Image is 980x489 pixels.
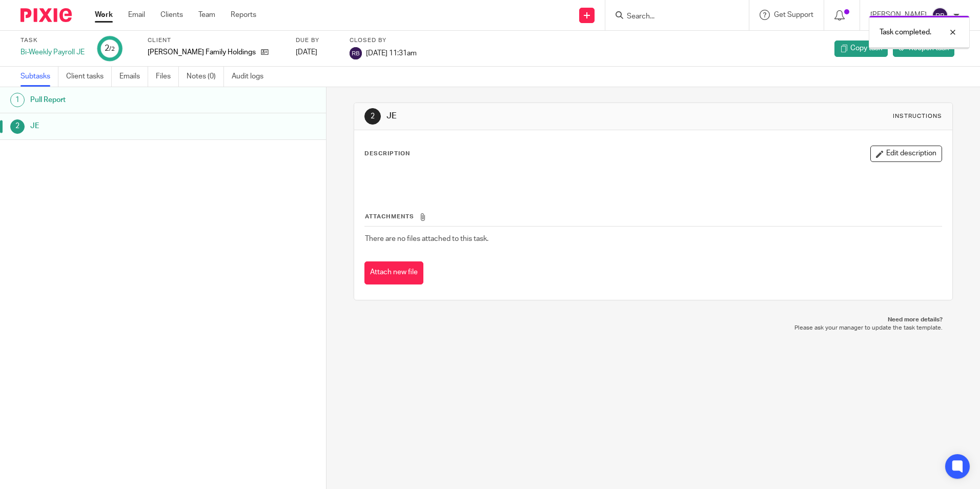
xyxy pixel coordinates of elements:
p: Need more details? [364,316,942,324]
div: 2 [10,119,25,134]
span: There are no files attached to this task. [365,235,488,242]
small: /2 [109,46,115,52]
h1: JE [386,111,675,121]
a: Notes (0) [187,67,224,87]
label: Closed by [350,36,417,45]
a: Emails [119,67,148,87]
h1: JE [30,118,221,134]
label: Due by [296,36,337,45]
button: Edit description [870,146,942,162]
label: Client [148,36,283,45]
a: Reports [231,10,256,20]
h1: Pull Report [30,92,221,108]
div: Instructions [893,112,942,120]
p: Description [364,150,410,158]
div: [DATE] [296,47,337,57]
div: Bi-Weekly Payroll JE [21,47,85,57]
a: Files [156,67,179,87]
a: Audit logs [232,67,271,87]
a: Team [198,10,215,20]
p: [PERSON_NAME] Family Holdings LLC [148,47,256,57]
a: Email [128,10,145,20]
p: Please ask your manager to update the task template. [364,324,942,332]
button: Attach new file [364,261,423,284]
div: 1 [10,93,25,107]
a: Subtasks [21,67,58,87]
a: Client tasks [66,67,112,87]
a: Clients [160,10,183,20]
img: svg%3E [350,47,362,59]
p: Task completed. [880,27,931,37]
div: 2 [364,108,381,125]
label: Task [21,36,85,45]
span: [DATE] 11:31am [366,49,417,56]
img: svg%3E [932,7,948,24]
div: 2 [105,43,115,54]
span: Attachments [365,214,414,219]
a: Work [95,10,113,20]
img: Pixie [21,8,72,22]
